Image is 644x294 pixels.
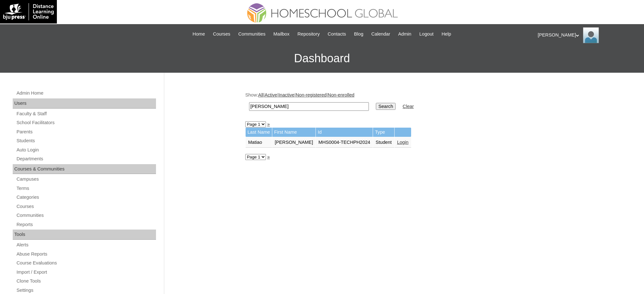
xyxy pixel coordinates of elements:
[16,175,156,183] a: Campuses
[213,30,230,38] span: Courses
[245,92,560,114] div: Show: | | | |
[373,128,394,137] td: Type
[373,137,394,148] td: Student
[398,30,411,38] span: Admin
[371,30,390,38] span: Calendar
[16,137,156,145] a: Students
[16,268,156,276] a: Import / Export
[16,193,156,201] a: Categories
[16,250,156,258] a: Abuse Reports
[297,30,320,38] span: Repository
[16,110,156,118] a: Faculty & Staff
[416,30,437,38] a: Logout
[267,154,270,159] a: »
[16,128,156,136] a: Parents
[316,137,373,148] td: MHS0004-TECHPH2024
[246,128,272,137] td: Last Name
[189,30,208,38] a: Home
[419,30,434,38] span: Logout
[238,30,266,38] span: Communities
[193,30,205,38] span: Home
[210,30,234,38] a: Courses
[328,92,355,97] a: Non-enrolled
[395,30,415,38] a: Admin
[16,119,156,127] a: School Facilitators
[258,92,263,97] a: All
[538,27,638,43] div: [PERSON_NAME]
[376,103,396,110] input: Search
[442,30,451,38] span: Help
[278,92,295,97] a: Inactive
[438,30,454,38] a: Help
[3,3,54,20] img: logo-white.png
[13,98,156,109] div: Users
[16,89,156,97] a: Admin Home
[397,140,409,145] a: Login
[272,137,316,148] td: [PERSON_NAME]
[274,30,290,38] span: Mailbox
[294,30,323,38] a: Repository
[272,128,316,137] td: First Name
[235,30,269,38] a: Communities
[13,164,156,174] div: Courses & Communities
[265,92,277,97] a: Active
[328,30,346,38] span: Contacts
[270,30,293,38] a: Mailbox
[354,30,363,38] span: Blog
[16,211,156,219] a: Communities
[16,259,156,267] a: Course Evaluations
[368,30,393,38] a: Calendar
[324,30,349,38] a: Contacts
[16,155,156,163] a: Departments
[16,277,156,285] a: Clone Tools
[403,104,414,109] a: Clear
[583,27,599,43] img: Ariane Ebuen
[16,146,156,154] a: Auto Login
[16,241,156,249] a: Alerts
[249,102,369,111] input: Search
[296,92,327,97] a: Non-registered
[16,221,156,229] a: Reports
[3,44,641,73] h3: Dashboard
[316,128,373,137] td: Id
[16,203,156,210] a: Courses
[351,30,366,38] a: Blog
[246,137,272,148] td: Matiao
[16,184,156,192] a: Terms
[267,122,270,127] a: »
[13,230,156,240] div: Tools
